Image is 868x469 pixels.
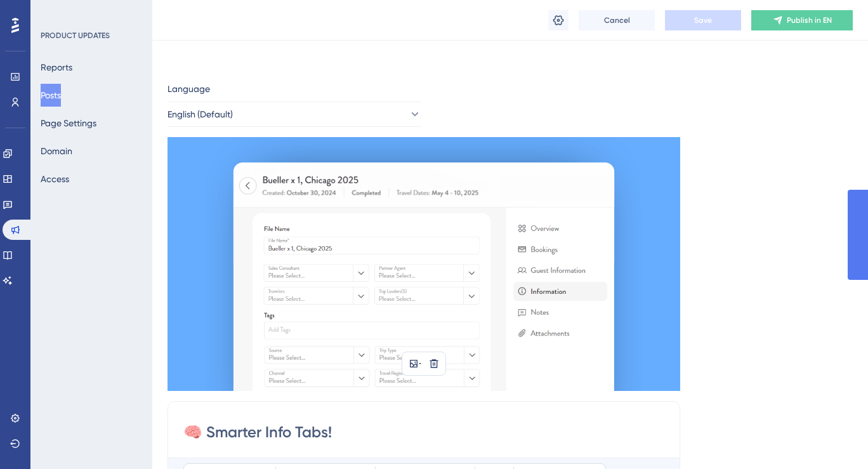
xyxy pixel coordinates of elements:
button: Publish in EN [751,10,853,30]
div: PRODUCT UPDATES [41,30,110,41]
button: Cancel [579,10,655,30]
span: Cancel [604,15,630,25]
button: English (Default) [168,102,421,127]
button: Save [665,10,741,30]
img: file-1760126822065.png [168,137,680,391]
button: Domain [41,140,72,162]
span: Publish in EN [787,15,832,25]
span: English (Default) [168,107,233,122]
button: Page Settings [41,112,96,135]
button: Reports [41,56,72,79]
button: Access [41,168,69,190]
span: Save [694,15,712,25]
button: Posts [41,84,61,107]
iframe: UserGuiding AI Assistant Launcher [815,419,853,457]
input: Post Title [183,422,664,442]
span: Language [168,81,210,96]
